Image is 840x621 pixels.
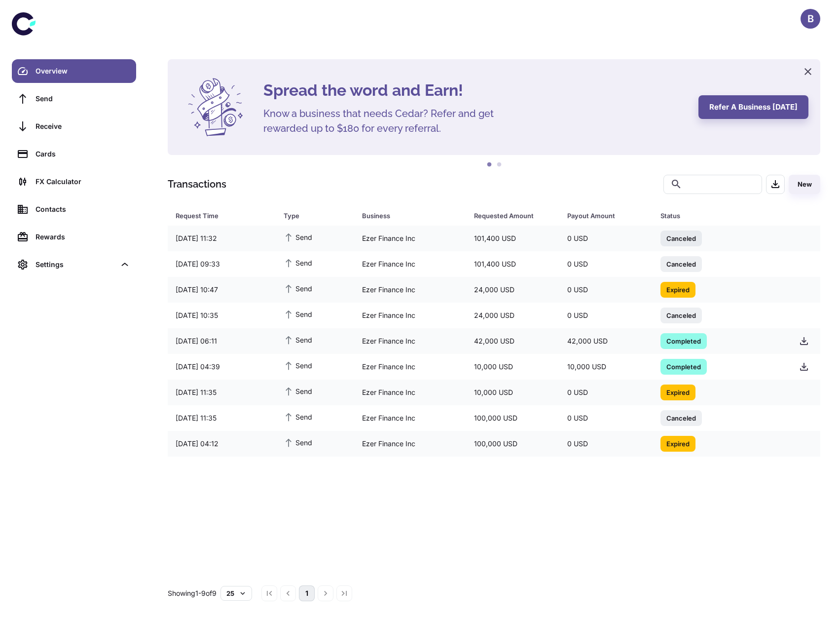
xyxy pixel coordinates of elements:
div: 101,400 USD [466,229,559,248]
span: Type [284,209,350,223]
div: Ezer Finance Inc [354,409,466,427]
button: New [789,175,820,194]
span: Status [660,209,779,223]
div: 0 USD [559,280,653,299]
div: [DATE] 04:39 [168,357,276,376]
div: Ezer Finance Inc [354,357,466,376]
div: Ezer Finance Inc [354,306,466,325]
div: [DATE] 11:35 [168,409,276,427]
div: Ezer Finance Inc [354,280,466,299]
div: Ezer Finance Inc [354,229,466,248]
div: 24,000 USD [466,306,559,325]
button: B [801,9,820,29]
span: Expired [660,438,695,448]
a: Receive [12,115,136,138]
h4: Spread the word and Earn! [263,78,687,102]
div: FX Calculator [36,176,130,187]
div: Requested Amount [474,209,543,223]
div: 0 USD [559,434,653,453]
div: Settings [12,253,136,276]
div: [DATE] 06:11 [168,332,276,350]
span: Requested Amount [474,209,555,223]
span: Send [284,411,312,422]
h1: Transactions [168,177,226,192]
div: Settings [36,259,115,270]
div: Status [660,209,767,223]
span: Send [284,334,312,345]
a: Overview [12,59,136,83]
div: [DATE] 11:35 [168,383,276,402]
div: 10,000 USD [466,383,559,402]
div: Contacts [36,204,130,215]
div: [DATE] 04:12 [168,434,276,453]
div: 100,000 USD [466,409,559,427]
h5: Know a business that needs Cedar? Refer and get rewarded up to $180 for every referral. [263,106,510,136]
div: [DATE] 10:35 [168,306,276,325]
span: Send [284,309,312,319]
a: Cards [12,142,136,166]
div: Overview [36,66,130,77]
span: Payout Amount [567,209,649,223]
span: Request Time [176,209,272,223]
a: Send [12,87,136,111]
span: Canceled [660,233,702,243]
div: Ezer Finance Inc [354,434,466,453]
p: Showing 1-9 of 9 [168,588,217,599]
span: Expired [660,284,695,294]
div: Ezer Finance Inc [354,255,466,273]
div: 10,000 USD [466,357,559,376]
button: 1 [484,160,494,170]
span: Send [284,386,312,396]
span: Completed [660,336,707,346]
span: Send [284,232,312,242]
span: Canceled [660,310,702,320]
div: 101,400 USD [466,255,559,273]
a: Rewards [12,225,136,249]
span: Send [284,437,312,448]
a: FX Calculator [12,170,136,194]
div: 0 USD [559,229,653,248]
button: 2 [494,160,504,170]
div: 0 USD [559,383,653,402]
div: Cards [36,149,130,159]
div: Receive [36,121,130,132]
button: page 1 [299,585,315,601]
span: Send [284,257,312,268]
div: 42,000 USD [466,332,559,350]
div: 10,000 USD [559,357,653,376]
span: Canceled [660,413,702,423]
div: Ezer Finance Inc [354,332,466,350]
div: Rewards [36,232,130,242]
nav: pagination navigation [260,585,354,601]
span: Canceled [660,259,702,269]
div: Ezer Finance Inc [354,383,466,402]
span: Expired [660,387,695,397]
div: 0 USD [559,306,653,325]
div: [DATE] 11:32 [168,229,276,248]
div: Payout Amount [567,209,636,223]
div: 0 USD [559,255,653,273]
div: Type [284,209,337,223]
div: Send [36,93,130,104]
div: Request Time [176,209,259,223]
span: Completed [660,361,707,371]
div: 24,000 USD [466,280,559,299]
div: [DATE] 10:47 [168,280,276,299]
span: Send [284,360,312,371]
button: Refer a business [DATE] [698,95,808,119]
div: 42,000 USD [559,332,653,350]
span: Send [284,283,312,294]
button: 25 [220,586,252,601]
div: 0 USD [559,409,653,427]
div: [DATE] 09:33 [168,255,276,273]
a: Contacts [12,197,136,221]
div: 100,000 USD [466,434,559,453]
